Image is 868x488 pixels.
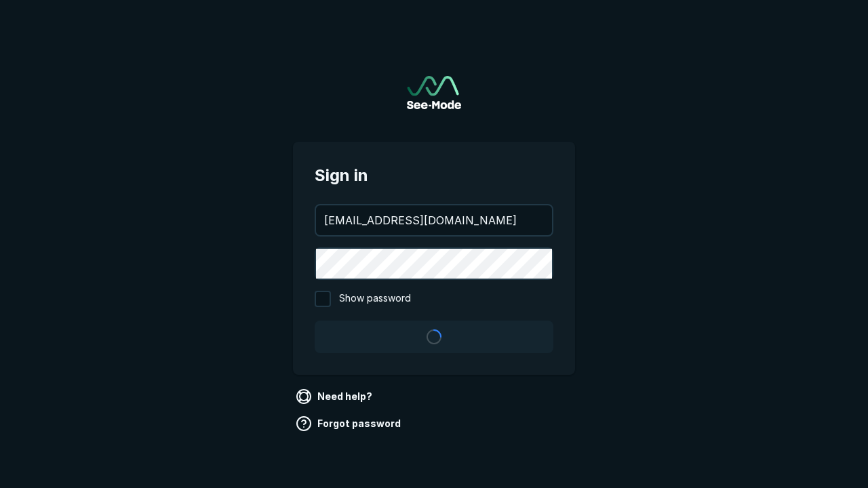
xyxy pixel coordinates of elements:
span: Show password [339,291,411,307]
input: your@email.com [316,205,552,235]
img: See-Mode Logo [407,76,461,109]
a: Go to sign in [407,76,461,109]
a: Forgot password [293,413,406,434]
span: Sign in [315,163,553,188]
a: Need help? [293,386,378,407]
